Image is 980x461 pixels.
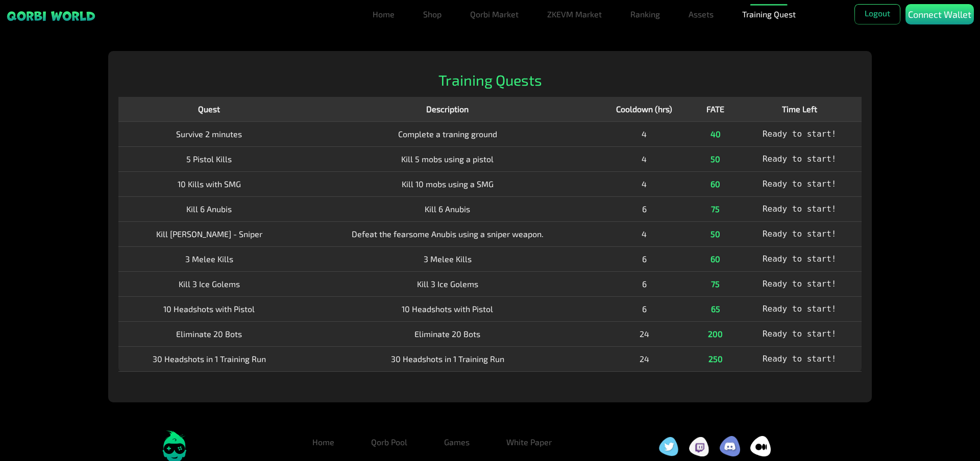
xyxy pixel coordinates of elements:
[118,171,300,196] td: 10 Kills with SMG
[419,4,446,24] a: Shop
[700,203,731,215] div: 75
[363,432,415,452] a: Qorb Pool
[595,221,694,246] td: 4
[763,254,837,264] span: Ready to start!
[700,153,731,165] div: 50
[498,432,560,452] a: White Paper
[300,196,595,221] td: Kill 6 Anubis
[700,228,731,240] div: 50
[763,304,837,314] span: Ready to start!
[300,296,595,321] td: 10 Headshots with Pistol
[300,146,595,171] td: Kill 5 mobs using a pistol
[300,346,595,371] td: 30 Headshots in 1 Training Run
[700,328,731,340] div: 200
[763,329,837,339] span: Ready to start!
[118,196,300,221] td: Kill 6 Anubis
[304,432,342,452] a: Home
[118,97,300,122] th: Quest
[595,196,694,221] td: 6
[6,10,96,22] img: sticky brand-logo
[543,4,606,24] a: ZKEVM Market
[700,253,731,265] div: 60
[684,4,718,24] a: Assets
[300,246,595,271] td: 3 Melee Kills
[626,4,664,24] a: Ranking
[595,346,694,371] td: 24
[595,171,694,196] td: 4
[700,178,731,190] div: 60
[118,321,300,346] td: Eliminate 20 Bots
[658,437,679,456] img: social icon
[763,154,837,164] span: Ready to start!
[763,354,837,364] span: Ready to start!
[763,179,837,189] span: Ready to start!
[737,97,862,122] th: Time Left
[300,271,595,296] td: Kill 3 Ice Golems
[300,221,595,246] td: Defeat the fearsome Anubis using a sniper weapon.
[118,221,300,246] td: Kill [PERSON_NAME] - Sniper
[763,229,837,239] span: Ready to start!
[595,296,694,321] td: 6
[300,121,595,146] td: Complete a traning ground
[300,171,595,196] td: Kill 10 mobs using a SMG
[436,432,478,452] a: Games
[118,346,300,371] td: 30 Headshots in 1 Training Run
[118,121,300,146] td: Survive 2 minutes
[118,271,300,296] td: Kill 3 Ice Golems
[908,8,971,21] p: Connect Wallet
[700,278,731,290] div: 75
[763,129,837,139] span: Ready to start!
[694,97,737,122] th: FATE
[763,279,837,289] span: Ready to start!
[595,146,694,171] td: 4
[700,303,731,315] div: 65
[300,97,595,122] th: Description
[854,4,900,24] button: Logout
[118,146,300,171] td: 5 Pistol Kills
[118,71,862,89] h2: Training Quests
[118,296,300,321] td: 10 Headshots with Pistol
[750,436,771,456] img: social icon
[700,128,731,140] div: 40
[720,436,740,456] img: social icon
[118,246,300,271] td: 3 Melee Kills
[595,321,694,346] td: 24
[466,4,523,24] a: Qorbi Market
[738,4,800,24] a: Training Quest
[700,353,731,365] div: 250
[595,271,694,296] td: 6
[763,204,837,214] span: Ready to start!
[595,97,694,122] th: Cooldown (hrs)
[300,321,595,346] td: Eliminate 20 Bots
[689,437,709,456] img: social icon
[595,246,694,271] td: 6
[369,4,399,24] a: Home
[595,121,694,146] td: 4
